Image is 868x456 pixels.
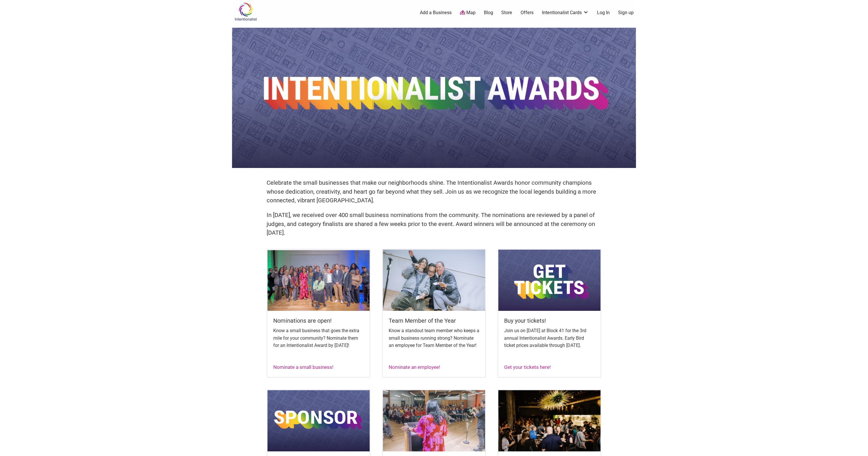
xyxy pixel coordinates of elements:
[542,10,589,16] a: Intentionalist Cards
[460,10,476,16] a: Map
[420,10,452,16] a: Add a Business
[389,327,479,349] p: Know a standout team member who keeps a small business running strong? Nominate an employee for T...
[504,364,551,370] a: Get your tickets here!
[521,10,534,16] a: Offers
[267,178,601,205] p: Celebrate the small businesses that make our neighborhoods shine. The Intentionalist Awards honor...
[273,364,333,370] a: Nominate a small business!
[267,211,601,237] p: In [DATE], we received over 400 small business nominations from the community. The nominations ar...
[504,327,595,349] p: Join us on [DATE] at Block 41 for the 3rd annual Intentionalist Awards. Early Bird ticket prices ...
[504,317,595,325] h5: Buy your tickets!
[484,10,493,16] a: Blog
[501,10,512,16] a: Store
[597,10,610,16] a: Log In
[389,317,479,325] h5: Team Member of the Year
[273,317,364,325] h5: Nominations are open!
[389,364,440,370] a: Nominate an employee!
[273,327,364,349] p: Know a small business that goes the extra mile for your community? Nominate them for an Intention...
[618,10,634,16] a: Sign up
[232,2,259,21] img: Intentionalist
